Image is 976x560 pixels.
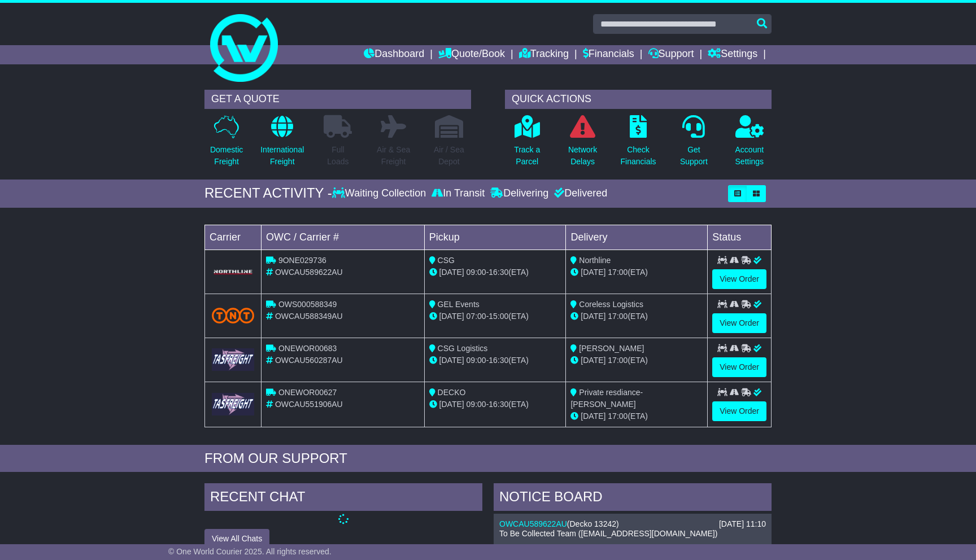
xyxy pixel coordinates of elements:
[262,225,425,250] td: OWC / Carrier #
[581,312,605,321] span: [DATE]
[499,519,567,528] a: OWCAU589622AU
[570,310,703,322] div: (ETA)
[570,519,617,528] span: Decko 13242
[583,45,634,64] a: Financials
[260,115,304,174] a: InternationalFreight
[680,144,708,168] p: Get Support
[212,393,254,415] img: GetCarrierServiceLogo
[204,185,332,202] div: RECENT ACTIVITY -
[438,45,505,64] a: Quote/Book
[434,144,464,168] p: Air / Sea Depot
[621,144,656,168] p: Check Financials
[489,268,508,277] span: 16:30
[620,115,657,174] a: CheckFinancials
[429,355,561,366] div: - (ETA)
[499,519,766,529] div: ( )
[608,356,628,365] span: 17:00
[439,356,464,365] span: [DATE]
[719,519,766,529] div: [DATE] 11:10
[579,300,643,309] span: Coreless Logistics
[438,388,466,397] span: DECKO
[712,401,766,421] a: View Order
[499,529,717,538] span: To Be Collected Team ([EMAIL_ADDRESS][DOMAIN_NAME])
[735,144,764,168] p: Account Settings
[579,344,644,353] span: [PERSON_NAME]
[570,410,703,422] div: (ETA)
[712,313,766,333] a: View Order
[429,310,561,322] div: - (ETA)
[275,356,343,365] span: OWCAU560287AU
[494,483,772,514] div: NOTICE BOARD
[568,115,598,174] a: NetworkDelays
[278,344,337,353] span: ONEWOR00683
[487,187,551,200] div: Delivering
[648,45,694,64] a: Support
[489,400,508,409] span: 16:30
[608,268,628,277] span: 17:00
[204,529,269,549] button: View All Chats
[467,268,486,277] span: 09:00
[467,356,486,365] span: 09:00
[712,357,766,377] a: View Order
[278,256,326,265] span: 9ONE029736
[467,312,486,321] span: 07:00
[168,547,332,556] span: © One World Courier 2025. All rights reserved.
[570,388,643,409] span: Private resdiance- [PERSON_NAME]
[278,300,337,309] span: OWS000588349
[324,144,352,168] p: Full Loads
[467,400,486,409] span: 09:00
[608,312,628,321] span: 17:00
[429,266,561,278] div: - (ETA)
[212,308,254,323] img: TNT_Domestic.png
[332,187,429,200] div: Waiting Collection
[581,412,605,421] span: [DATE]
[489,312,508,321] span: 15:00
[566,225,708,250] td: Delivery
[439,268,464,277] span: [DATE]
[568,144,597,168] p: Network Delays
[204,90,471,109] div: GET A QUOTE
[438,256,455,265] span: CSG
[679,115,708,174] a: GetSupport
[429,187,487,200] div: In Transit
[519,45,569,64] a: Tracking
[579,256,611,265] span: Northline
[570,266,703,278] div: (ETA)
[210,115,243,174] a: DomesticFreight
[275,268,343,277] span: OWCAU589622AU
[581,268,605,277] span: [DATE]
[204,483,482,514] div: RECENT CHAT
[570,355,703,366] div: (ETA)
[429,399,561,410] div: - (ETA)
[514,144,540,168] p: Track a Parcel
[489,356,508,365] span: 16:30
[438,344,488,353] span: CSG Logistics
[439,312,464,321] span: [DATE]
[708,45,757,64] a: Settings
[439,400,464,409] span: [DATE]
[712,269,766,289] a: View Order
[708,225,772,250] td: Status
[364,45,424,64] a: Dashboard
[581,356,605,365] span: [DATE]
[377,144,410,168] p: Air & Sea Freight
[275,400,343,409] span: OWCAU551906AU
[608,412,628,421] span: 17:00
[260,144,304,168] p: International Freight
[275,312,343,321] span: OWCAU588349AU
[505,90,772,109] div: QUICK ACTIONS
[212,269,254,275] img: GetCarrierServiceLogo
[205,225,262,250] td: Carrier
[551,187,607,200] div: Delivered
[210,144,243,168] p: Domestic Freight
[212,348,254,370] img: GetCarrierServiceLogo
[735,115,765,174] a: AccountSettings
[424,225,566,250] td: Pickup
[513,115,541,174] a: Track aParcel
[204,450,772,467] div: FROM OUR SUPPORT
[278,388,337,397] span: ONEWOR00627
[438,300,480,309] span: GEL Events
